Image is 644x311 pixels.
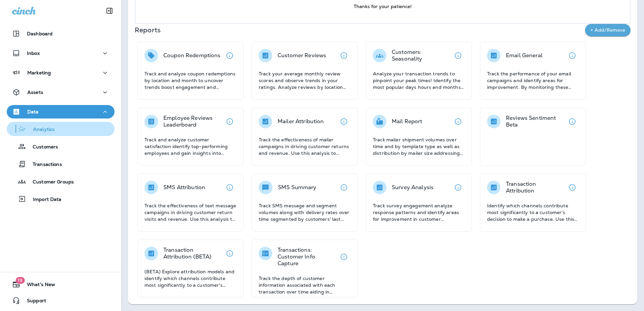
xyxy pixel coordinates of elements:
[144,202,236,222] p: Track the effectiveness of text message campaigns in driving customer return visits and revenue. ...
[15,277,25,284] span: 19
[7,85,115,99] button: Assets
[451,181,465,194] button: View details
[7,278,115,291] button: 19What's New
[451,115,465,128] button: View details
[223,49,236,62] button: View details
[26,162,62,168] p: Transactions
[392,184,433,191] p: Survey Analysis
[7,157,115,171] button: Transactions
[223,181,236,194] button: View details
[26,197,62,203] p: Import Data
[27,109,39,114] p: Data
[506,52,543,59] p: Email General
[259,275,351,295] p: Track the depth of customer information associated with each transaction over time aiding in asse...
[392,49,451,62] p: Customers: Seasonality
[259,202,351,222] p: Track SMS message and segment volumes along with delivery rates over time segmented by customers'...
[506,115,566,128] p: Reviews Sentiment Beta
[135,25,585,35] p: Reports
[585,24,631,36] button: + Add/Remove
[7,105,115,118] button: Data
[7,122,115,136] button: Analytics
[566,115,579,128] button: View details
[26,127,55,133] p: Analytics
[337,181,351,194] button: View details
[278,52,326,59] p: Customer Reviews
[259,136,351,157] p: Track the effectiveness of mailer campaigns in driving customer returns and revenue. Use this ana...
[7,174,115,188] button: Customer Groups
[163,247,223,260] p: Transaction Attribution (BETA)
[278,247,337,267] p: Transactions: Customer Info Capture
[144,70,236,91] p: Track and analyze coupon redemptions by location and month to uncover trends boost engagement and...
[278,184,317,191] p: SMS Summary
[337,250,351,264] button: View details
[163,52,221,59] p: Coupon Redemptions
[27,70,51,75] p: Marketing
[392,118,422,125] p: Mail Report
[149,3,616,10] p: Thanks for your patience!
[7,294,115,307] button: Support
[566,181,579,194] button: View details
[278,118,324,125] p: Mailer Attribution
[20,282,55,290] span: What's New
[451,49,465,62] button: View details
[163,184,205,191] p: SMS Attribution
[223,115,236,128] button: View details
[27,31,53,36] p: Dashboard
[163,115,223,128] p: Employee Reviews Leaderboard
[506,181,566,194] p: Transaction Attribution
[337,49,351,62] button: View details
[26,144,58,150] p: Customers
[27,50,40,56] p: Inbox
[27,90,43,95] p: Assets
[26,179,74,185] p: Customer Groups
[20,298,46,306] span: Support
[7,192,115,206] button: Import Data
[373,136,465,157] p: Track mailer shipment volumes over time and by template type as well as distribution by mailer si...
[373,70,465,91] p: Analyze your transaction trends to pinpoint your peak times! Identify the most popular days hours...
[7,46,115,60] button: Inbox
[487,202,579,222] p: Identify which channels contribute most significantly to a customer's decision to make a purchase...
[337,115,351,128] button: View details
[7,27,115,40] button: Dashboard
[144,136,236,157] p: Track and analyze customer satisfaction identify top-performing employees and gain insights into ...
[259,70,351,91] p: Track your average monthly review scores and observe trends in your ratings. Analyze reviews by l...
[7,139,115,153] button: Customers
[100,4,119,18] button: Collapse Sidebar
[373,202,465,222] p: Track survey engagement analyze response patterns and identify areas for improvement in customer ...
[7,66,115,79] button: Marketing
[566,49,579,62] button: View details
[144,268,236,288] p: (BETA) Explore attribution models and identify which channels contribute most significantly to a ...
[487,70,579,91] p: Track the performance of your email campaigns and identify areas for improvement. By monitoring t...
[223,247,236,260] button: View details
